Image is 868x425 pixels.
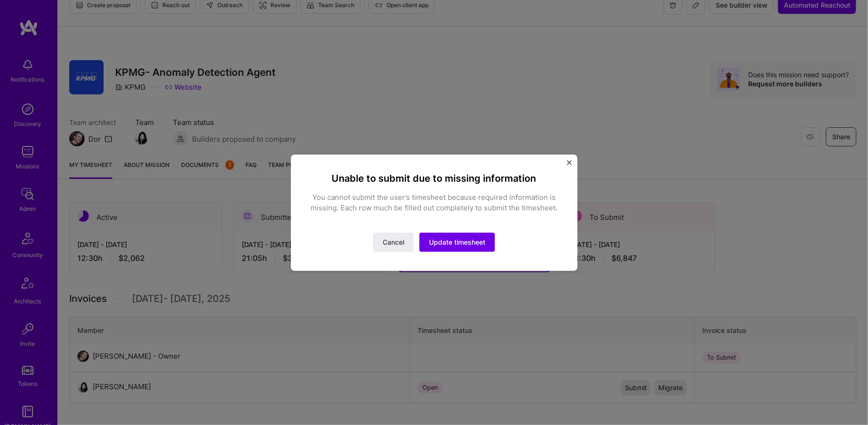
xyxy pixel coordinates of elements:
[332,173,536,183] div: Unable to submit due to missing information
[383,237,404,247] span: Cancel
[429,237,485,247] span: Update timesheet
[419,232,495,251] button: Update timesheet
[373,232,414,251] button: Cancel
[310,192,558,213] div: You cannot submit the user’s timesheet because required information is missing. Each row much be ...
[567,160,572,170] button: Close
